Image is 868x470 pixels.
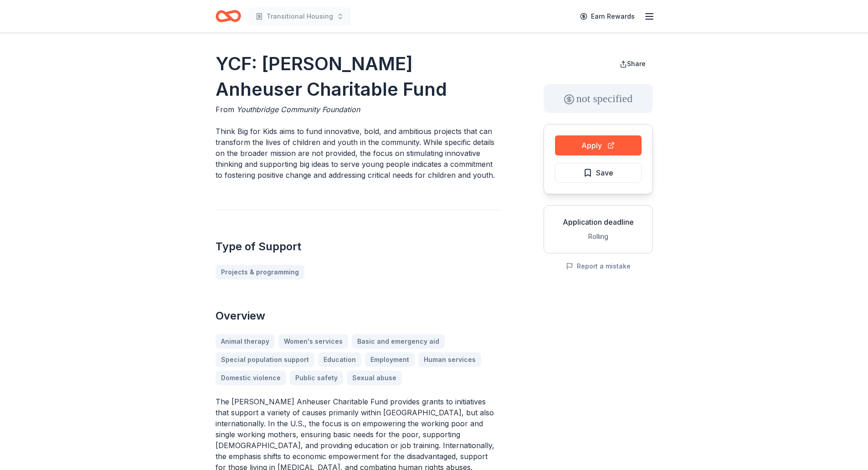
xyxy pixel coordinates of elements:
[248,7,351,26] button: Transitional Housing
[267,11,333,22] span: Transitional Housing
[544,84,653,113] div: not specified
[555,135,642,155] button: Apply
[612,55,653,73] button: Share
[596,167,613,179] span: Save
[566,261,631,272] button: Report a mistake
[216,265,304,279] a: Projects & programming
[216,239,500,254] h2: Type of Support
[216,51,500,102] h1: YCF: [PERSON_NAME] Anheuser Charitable Fund
[236,105,360,114] span: Youthbridge Community Foundation
[216,5,241,27] a: Home
[551,231,645,242] div: Rolling
[216,309,500,323] h2: Overview
[216,104,500,115] div: From
[575,8,640,25] a: Earn Rewards
[627,60,646,67] span: Share
[551,217,645,227] div: Application deadline
[216,126,500,181] p: Think Big for Kids aims to fund innovative, bold, and ambitious projects that can transform the l...
[555,163,642,183] button: Save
